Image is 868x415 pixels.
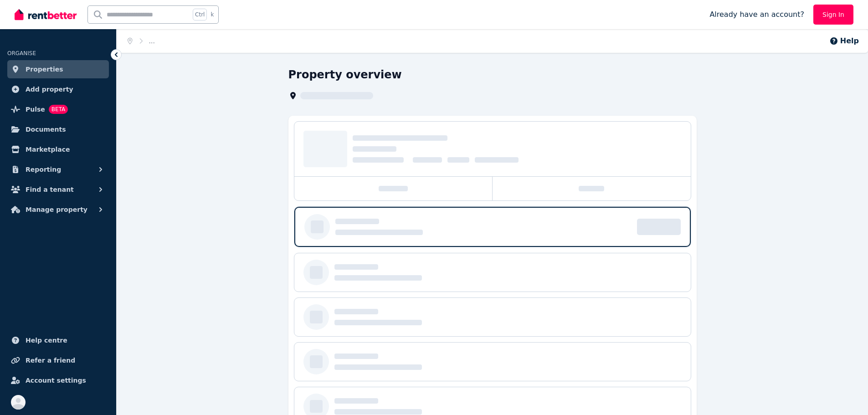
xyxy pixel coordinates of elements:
span: Ctrl [193,9,207,20]
nav: Breadcrumb [117,29,166,53]
span: Refer a friend [26,355,75,366]
span: ... [149,37,155,45]
a: Documents [7,120,109,138]
a: Add property [7,80,109,98]
span: Reporting [26,164,61,175]
span: Find a tenant [26,184,74,195]
h1: Property overview [288,67,402,82]
a: Sign In [813,5,853,25]
a: PulseBETA [7,100,109,118]
span: Already have an account? [709,9,804,20]
button: Manage property [7,200,109,219]
span: ORGANISE [7,50,36,56]
a: Refer a friend [7,351,109,369]
span: Add property [26,84,73,95]
span: Manage property [26,204,87,215]
span: Documents [26,124,66,135]
a: Account settings [7,371,109,389]
span: Help centre [26,335,67,346]
a: Help centre [7,331,109,349]
a: Properties [7,60,109,78]
button: Help [829,36,859,46]
span: Properties [26,64,63,75]
button: Find a tenant [7,180,109,199]
a: Marketplace [7,140,109,159]
span: k [211,11,214,18]
span: Pulse [26,104,45,115]
span: BETA [49,105,68,114]
span: Account settings [26,375,86,386]
button: Reporting [7,160,109,179]
span: Marketplace [26,144,70,155]
img: RentBetter [15,8,77,21]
